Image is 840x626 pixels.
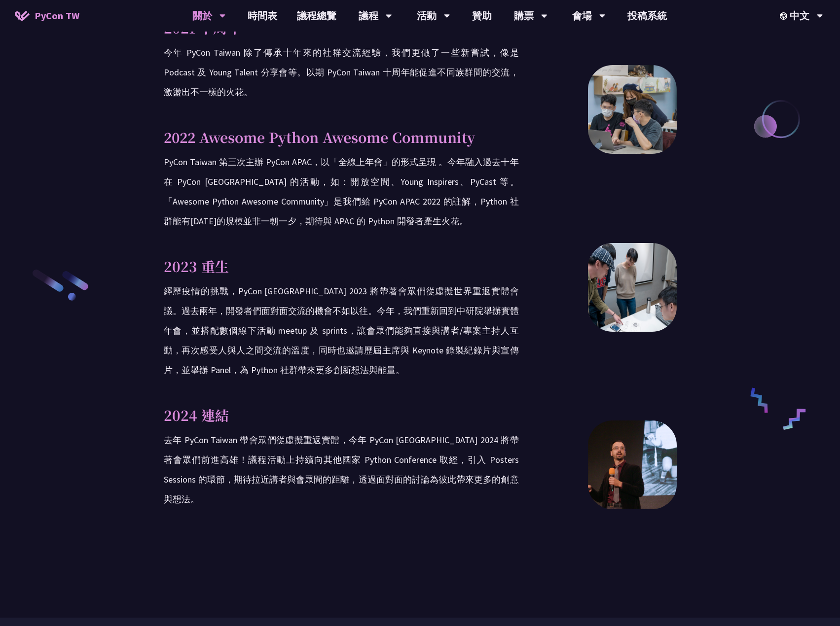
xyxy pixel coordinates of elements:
[5,3,89,28] a: PyCon TW
[15,11,30,21] img: Home icon of PyCon TW 2025
[164,256,519,277] p: 2023 重生
[164,127,519,147] p: 2022 Awesome Python Awesome Community
[164,430,519,509] p: 去年 PyCon Taiwan 帶會眾們從虛擬重返實體，今年 PyCon [GEOGRAPHIC_DATA] 2024 將帶著會眾們前進高雄！議程活動上持續向其他國家 Python Confer...
[164,405,519,425] p: 2024 連結
[35,8,79,23] span: PyCon TW
[780,12,790,20] img: Locale Icon
[164,281,519,380] p: 經歷疫情的挑戰，PyCon [GEOGRAPHIC_DATA] 2023 將帶著會眾們從虛擬世界重返實體會議。過去兩年，開發者們面對面交流的機會不如以往。今年，我們重新回到中研院舉辦實體年會，並...
[164,43,519,102] p: 今年 PyCon Taiwan 除了傳承十年來的社群交流經驗，我們更做了一些新嘗試，像是 Podcast 及 Young Talent 分享會等。以期 PyCon Taiwan 十周年能促進不同...
[164,152,519,231] p: PyCon Taiwan 第三次主辦 PyCon APAC，以「全線上年會」的形式呈現 。今年融入過去十年在 PyCon [GEOGRAPHIC_DATA] 的活動，如：開放空間、Young I...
